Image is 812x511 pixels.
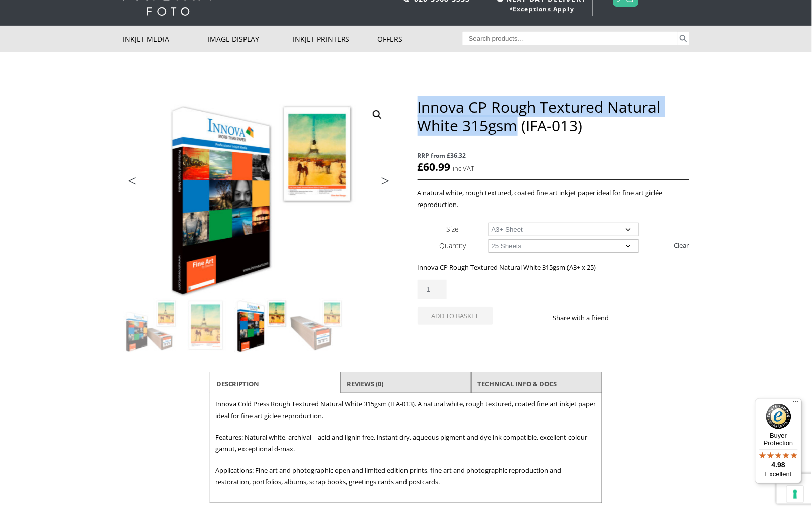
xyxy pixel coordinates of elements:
[463,32,678,45] input: Search products…
[418,280,447,299] input: Product quantity
[215,398,597,422] p: Innova Cold Press Rough Textured Natural White 315gsm (IFA-013). A natural white, rough textured,...
[418,187,689,211] p: A natural white, rough textured, coated fine art inkjet paper ideal for fine art giclée reproduct...
[418,307,493,325] button: Add to basket
[755,398,802,484] button: Trusted Shops TrustmarkBuyer Protection4.98Excellent
[179,298,233,353] img: Innova CP Rough Textured Natural White 315gsm (IFA-013) - Image 2
[208,26,293,52] a: Image Display
[293,26,378,52] a: Inkjet Printers
[418,160,424,174] span: £
[790,398,802,411] button: Menu
[447,224,459,234] label: Size
[772,461,785,469] span: 4.98
[289,298,344,353] img: Innova CP Rough Textured Natural White 315gsm (IFA-013) - Image 4
[621,314,629,322] img: facebook sharing button
[347,375,384,393] a: Reviews (0)
[440,241,466,250] label: Quantity
[513,5,574,13] a: Exceptions Apply
[418,97,689,135] h1: Innova CP Rough Textured Natural White 315gsm (IFA-013)
[215,465,597,488] p: Applications: Fine art and photographic open and limited edition prints, fine art and photographi...
[645,314,654,322] img: email sharing button
[216,375,260,393] a: Description
[787,486,804,503] button: Your consent preferences for tracking technologies
[418,150,689,161] span: RRP from £36.32
[678,32,689,45] button: Search
[633,314,641,322] img: twitter sharing button
[418,160,451,174] bdi: 60.99
[674,237,689,253] a: Clear options
[755,432,802,447] p: Buyer Protection
[234,298,288,353] img: Innova CP Rough Textured Natural White 315gsm (IFA-013) - Image 3
[368,106,386,124] a: View full-screen image gallery
[766,404,791,429] img: Trusted Shops Trustmark
[553,312,621,324] p: Share with a friend
[378,26,463,52] a: Offers
[755,470,802,478] p: Excellent
[123,298,178,353] img: Innova CP Rough Textured Natural White 315gsm (IFA-013)
[123,26,208,52] a: Inkjet Media
[215,432,597,455] p: Features: Natural white, archival – acid and lignin free, instant dry, aqueous pigment and dye in...
[418,262,689,273] p: Innova CP Rough Textured Natural White 315gsm (A3+ x 25)
[478,375,557,393] a: TECHNICAL INFO & DOCS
